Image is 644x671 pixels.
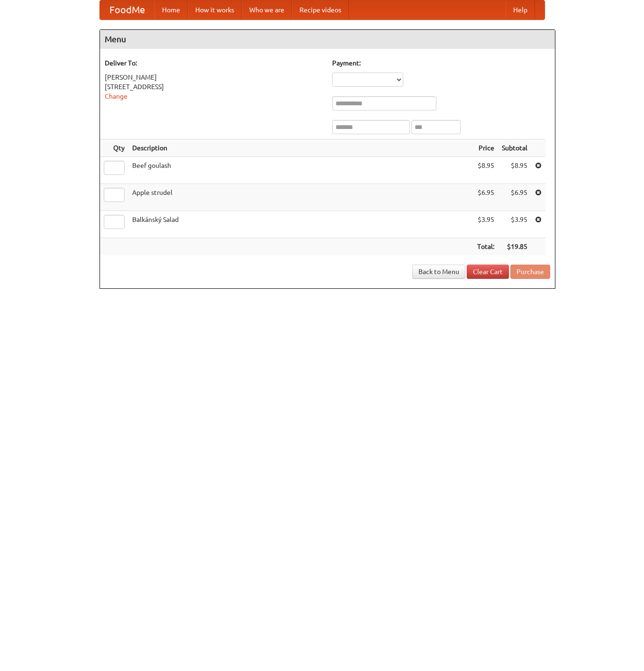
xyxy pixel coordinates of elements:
[467,265,509,279] a: Clear Cart
[128,184,473,211] td: Apple strudel
[292,0,349,19] a: Recipe videos
[506,0,535,19] a: Help
[412,265,465,279] a: Back to Menu
[105,92,127,100] a: Change
[188,0,242,19] a: How it works
[128,157,473,184] td: Beef goulash
[154,0,188,19] a: Home
[100,139,128,157] th: Qty
[498,157,531,184] td: $8.95
[498,139,531,157] th: Subtotal
[498,211,531,238] td: $3.95
[100,0,154,19] a: FoodMe
[100,30,555,49] h4: Menu
[498,238,531,256] th: $19.85
[498,184,531,211] td: $6.95
[242,0,292,19] a: Who we are
[473,238,498,256] th: Total:
[473,139,498,157] th: Price
[128,211,473,238] td: Balkánský Salad
[105,73,323,82] div: [PERSON_NAME]
[473,211,498,238] td: $3.95
[473,184,498,211] td: $6.95
[332,58,550,68] h5: Payment:
[105,82,323,92] div: [STREET_ADDRESS]
[105,58,323,68] h5: Deliver To:
[128,139,473,157] th: Description
[510,265,550,279] button: Purchase
[473,157,498,184] td: $8.95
